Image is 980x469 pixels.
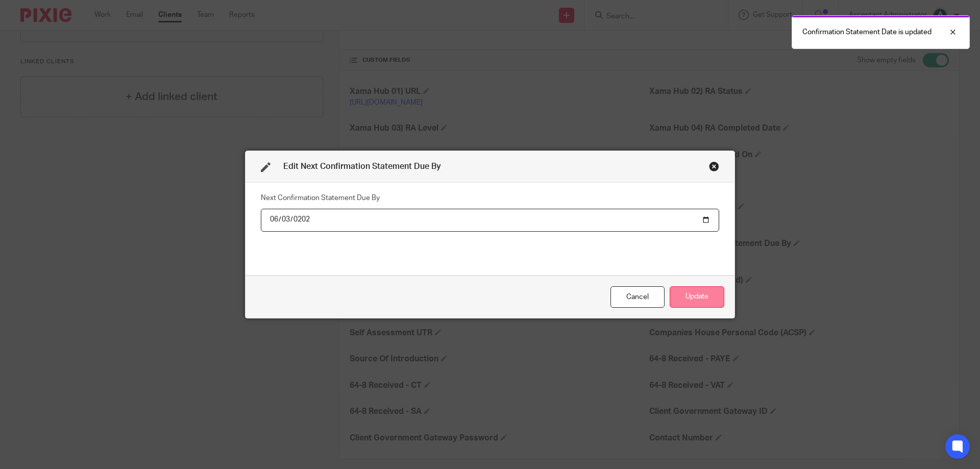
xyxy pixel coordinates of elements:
[261,209,719,232] input: YYYY-MM-DD
[670,286,724,308] button: Update
[610,286,665,308] div: Close this dialog window
[709,161,719,171] div: Close this dialog window
[261,193,380,203] label: Next Confirmation Statement Due By
[283,162,441,170] span: Edit Next Confirmation Statement Due By
[802,27,932,37] p: Confirmation Statement Date is updated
